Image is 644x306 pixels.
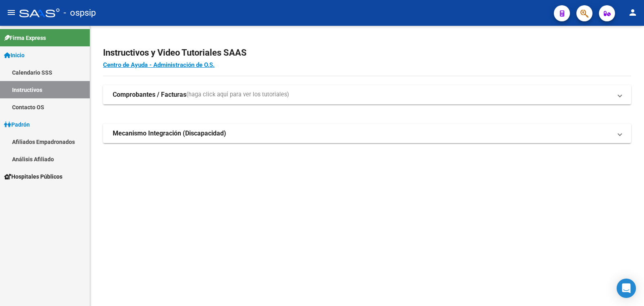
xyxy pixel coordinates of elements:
strong: Mecanismo Integración (Discapacidad) [113,129,226,138]
span: Inicio [4,51,25,60]
strong: Comprobantes / Facturas [113,90,186,99]
span: Padrón [4,120,30,129]
span: Hospitales Públicos [4,172,62,181]
span: Firma Express [4,33,46,42]
h2: Instructivos y Video Tutoriales SAAS [103,45,631,60]
a: Centro de Ayuda - Administración de O.S. [103,61,215,69]
mat-icon: menu [6,8,16,17]
mat-expansion-panel-header: Comprobantes / Facturas(haga click aquí para ver los tutoriales) [103,85,631,104]
div: Open Intercom Messenger [617,279,636,298]
mat-icon: person [628,8,638,17]
mat-expansion-panel-header: Mecanismo Integración (Discapacidad) [103,124,631,143]
span: (haga click aquí para ver los tutoriales) [186,90,289,99]
span: - ospsip [64,4,96,22]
